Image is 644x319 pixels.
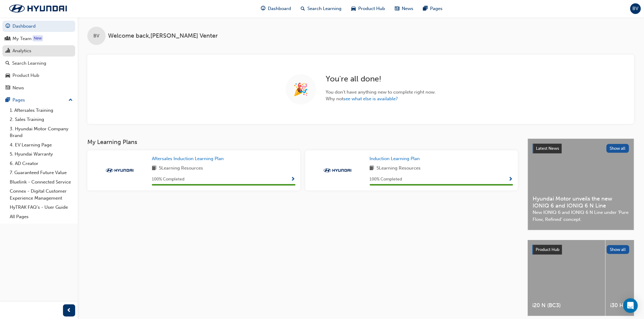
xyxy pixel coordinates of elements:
[12,35,32,42] div: My Team
[358,5,385,12] span: Product Hub
[2,19,75,94] button: DashboardMy TeamAnalyticsSearch LearningProduct HubNews
[7,140,75,150] a: 4. EV Learning Page
[307,5,341,12] span: Search Learning
[351,5,356,12] span: car-icon
[293,86,309,93] span: 🎉
[5,61,10,66] span: search-icon
[7,212,75,221] a: All Pages
[509,176,513,183] button: Show Progress
[536,146,559,151] span: Latest News
[7,115,75,124] a: 2. Sales Training
[2,94,75,106] button: Pages
[533,302,600,309] span: i20 N (BC3)
[430,5,443,12] span: Pages
[5,36,10,42] span: people-icon
[152,165,156,172] span: book-icon
[533,245,629,255] a: Product HubShow all
[7,159,75,168] a: 6. AD Creator
[326,74,436,84] h2: You ' re all done!
[2,33,75,44] a: My Team
[623,298,638,313] div: Open Intercom Messenger
[3,2,73,15] img: Trak
[268,5,291,12] span: Dashboard
[370,156,420,161] span: Induction Learning Plan
[94,33,100,39] span: BV
[12,84,24,91] div: News
[607,144,629,153] button: Show all
[2,45,75,57] a: Analytics
[152,176,184,183] span: 100 % Completed
[395,5,399,12] span: news-icon
[7,106,75,115] a: 1. Aftersales Training
[261,5,265,12] span: guage-icon
[103,167,136,173] img: Trak
[5,85,10,91] span: news-icon
[423,5,428,12] span: pages-icon
[7,187,75,203] a: Connex - Digital Customer Experience Management
[326,89,436,96] span: You don ' t have anything new to complete right now.
[536,247,560,252] span: Product Hub
[370,155,422,162] a: Induction Learning Plan
[291,176,296,183] button: Show Progress
[509,177,513,182] span: Show Progress
[326,95,436,102] span: Why not
[291,177,296,182] span: Show Progress
[152,156,224,161] span: Aftersales Induction Learning Plan
[402,5,413,12] span: News
[344,96,398,101] a: see what else is available?
[377,165,421,172] span: 5 Learning Resources
[12,47,31,54] div: Analytics
[296,2,346,15] a: search-iconSearch Learning
[533,209,629,223] span: New IONIQ 6 and IONIQ 6 N Line under ‘Pure Flow, Refined’ concept.
[5,24,10,29] span: guage-icon
[7,177,75,187] a: Bluelink - Connected Service
[528,240,605,316] a: i20 N (BC3)
[528,139,634,230] a: Latest NewsShow allHyundai Motor unveils the new IONIQ 6 and IONIQ 6 N LineNew IONIQ 6 and IONIQ ...
[630,3,641,14] button: BV
[533,195,629,209] span: Hyundai Motor unveils the new IONIQ 6 and IONIQ 6 N Line
[633,5,639,12] span: BV
[2,70,75,81] a: Product Hub
[87,139,518,146] h3: My Learning Plans
[390,2,418,15] a: news-iconNews
[7,124,75,140] a: 3. Hyundai Motor Company Brand
[67,307,72,314] span: prev-icon
[159,165,203,172] span: 5 Learning Resources
[12,72,39,79] div: Product Hub
[7,149,75,159] a: 5. Hyundai Warranty
[2,82,75,94] a: News
[5,98,10,103] span: pages-icon
[33,35,43,41] div: Tooltip anchor
[12,97,25,104] div: Pages
[2,58,75,69] a: Search Learning
[418,2,447,15] a: pages-iconPages
[346,2,390,15] a: car-iconProduct Hub
[5,73,10,78] span: car-icon
[7,203,75,212] a: HyTRAK FAQ's - User Guide
[5,48,10,54] span: chart-icon
[370,176,402,183] span: 100 % Completed
[7,168,75,177] a: 7. Guaranteed Future Value
[152,155,226,162] a: Aftersales Induction Learning Plan
[12,60,46,67] div: Search Learning
[533,144,629,153] a: Latest NewsShow all
[256,2,296,15] a: guage-iconDashboard
[607,245,630,254] button: Show all
[321,167,354,173] img: Trak
[2,21,75,32] a: Dashboard
[370,165,374,172] span: book-icon
[301,5,305,12] span: search-icon
[108,33,218,39] span: Welcome back , [PERSON_NAME] Venter
[68,96,73,104] span: up-icon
